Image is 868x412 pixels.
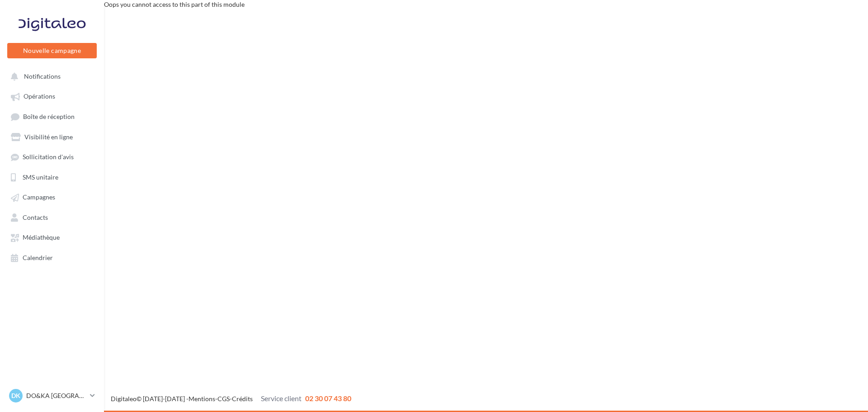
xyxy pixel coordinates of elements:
[23,234,60,242] span: Médiathèque
[5,88,99,104] a: Opérations
[24,93,55,100] span: Opérations
[111,395,351,403] span: © [DATE]-[DATE] - - -
[217,395,230,403] a: CGS
[104,0,245,8] span: Oops you cannot access to this part of this module
[189,395,215,403] a: Mentions
[23,153,74,161] span: Sollicitation d'avis
[24,72,61,80] span: Notifications
[261,394,302,403] span: Service client
[23,213,48,221] span: Contacts
[5,189,99,205] a: Campagnes
[5,148,99,165] a: Sollicitation d'avis
[111,395,137,403] a: Digitaleo
[11,391,20,400] span: DK
[23,254,53,261] span: Calendrier
[26,391,86,400] p: DO&KA [GEOGRAPHIC_DATA]
[5,209,99,225] a: Contacts
[23,194,55,201] span: Campagnes
[7,43,97,58] button: Nouvelle campagne
[5,249,99,265] a: Calendrier
[7,387,97,404] a: DK DO&KA [GEOGRAPHIC_DATA]
[23,113,75,120] span: Boîte de réception
[24,133,73,141] span: Visibilité en ligne
[5,229,99,245] a: Médiathèque
[5,108,99,125] a: Boîte de réception
[23,173,58,181] span: SMS unitaire
[5,169,99,185] a: SMS unitaire
[5,68,95,84] button: Notifications
[305,394,351,403] span: 02 30 07 43 80
[5,128,99,145] a: Visibilité en ligne
[232,395,253,403] a: Crédits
